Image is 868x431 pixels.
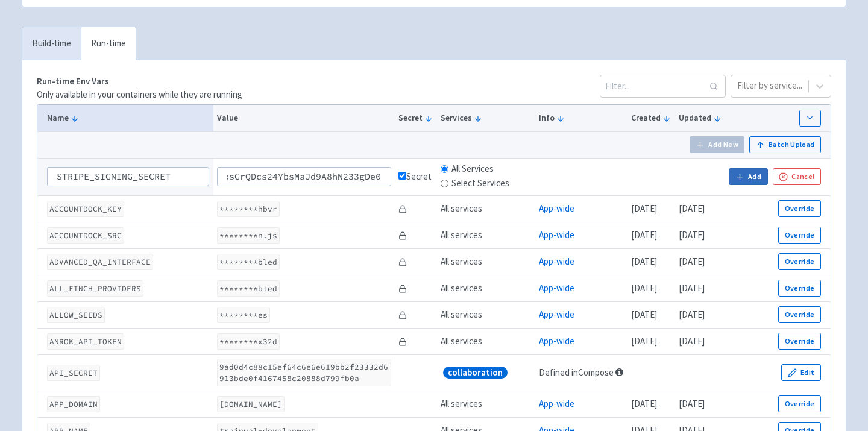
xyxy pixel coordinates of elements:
[778,280,821,297] button: Override
[690,136,745,153] button: Add New
[47,201,124,217] code: ACCOUNTDOCK_KEY
[37,88,242,102] p: Only available in your containers while they are running
[778,306,821,323] button: Override
[778,253,821,270] button: Override
[631,229,657,241] time: [DATE]
[539,398,574,409] a: App-wide
[47,333,124,350] code: ANROK_API_TOKEN
[451,162,494,176] label: All Services
[539,256,574,267] a: App-wide
[778,227,821,244] button: Override
[631,256,657,267] time: [DATE]
[47,280,143,297] code: ALL_FINCH_PROVIDERS
[631,112,671,124] button: Created
[600,75,726,98] input: Filter...
[679,335,705,347] time: [DATE]
[679,112,722,124] button: Updated
[398,112,433,124] button: Secret
[217,359,391,386] code: 9ad0d4c88c15ef64c6e6e619bb2f23332d6913bde0f4167458c20888d799fb0a
[749,136,821,153] button: Batch Upload
[437,248,535,275] td: All services
[778,200,821,217] button: Override
[539,112,623,124] button: Info
[47,254,153,270] code: ADVANCED_QA_INTERFACE
[679,398,705,409] time: [DATE]
[47,365,100,381] code: API_SECRET
[437,391,535,417] td: All services
[773,168,821,185] button: Cancel
[631,335,657,347] time: [DATE]
[679,203,705,214] time: [DATE]
[539,282,574,294] a: App-wide
[679,256,705,267] time: [DATE]
[679,229,705,241] time: [DATE]
[47,227,124,244] code: ACCOUNTDOCK_SRC
[37,75,109,87] strong: Run-time Env Vars
[778,333,821,350] button: Override
[539,203,574,214] a: App-wide
[437,301,535,328] td: All services
[631,398,657,409] time: [DATE]
[778,395,821,412] button: Override
[437,275,535,301] td: All services
[437,328,535,354] td: All services
[213,105,395,132] th: Value
[448,367,503,379] span: collaboration
[631,309,657,320] time: [DATE]
[451,177,509,190] label: Select Services
[781,364,821,381] button: Edit
[217,396,285,412] code: [DOMAIN_NAME]
[729,168,767,185] button: Add
[47,167,209,186] input: NAME
[217,167,391,186] input: value
[539,367,614,378] a: Defined in Compose
[539,309,574,320] a: App-wide
[631,282,657,294] time: [DATE]
[47,307,105,323] code: ALLOW_SEEDS
[441,112,531,124] button: Services
[631,203,657,214] time: [DATE]
[47,112,209,124] button: Name
[398,170,433,184] div: Secret
[539,229,574,241] a: App-wide
[22,27,81,60] a: Build-time
[679,282,705,294] time: [DATE]
[47,396,100,412] code: APP_DOMAIN
[437,195,535,222] td: All services
[437,222,535,248] td: All services
[539,335,574,347] a: App-wide
[679,309,705,320] time: [DATE]
[81,27,136,60] a: Run-time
